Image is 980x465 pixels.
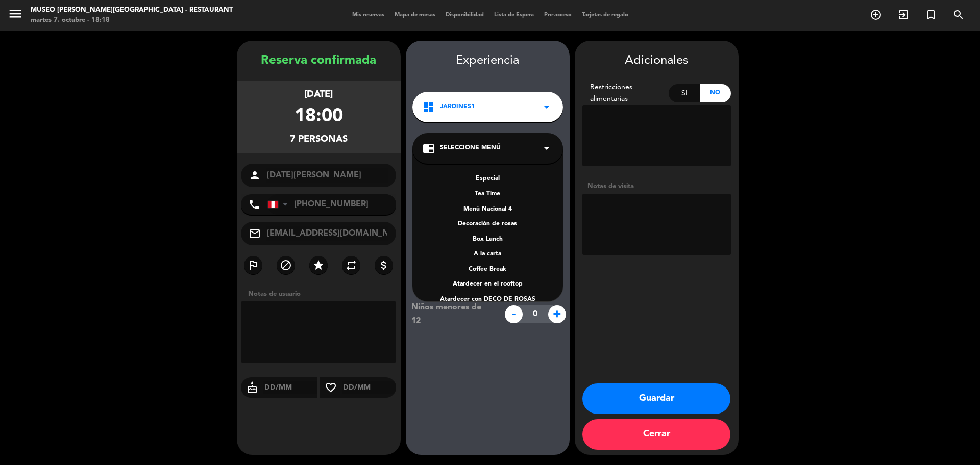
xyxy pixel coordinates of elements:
div: Museo [PERSON_NAME][GEOGRAPHIC_DATA] - Restaurant [31,5,233,15]
span: - [505,305,523,323]
span: Lista de Espera [489,12,539,18]
div: 18:00 [295,102,343,132]
span: Mapa de mesas [389,12,440,18]
i: arrow_drop_down [541,142,553,154]
div: martes 7. octubre - 18:18 [31,15,233,25]
input: DD/MM [263,381,318,394]
i: exit_to_app [897,9,910,21]
i: dashboard [423,101,435,113]
i: outlined_flag [247,259,259,271]
i: menu [8,6,23,21]
div: Niños menores de 12 [404,301,499,327]
div: No [700,84,731,102]
div: Coffee Break [423,265,553,275]
i: turned_in_not [925,9,937,21]
div: Experiencia [406,51,570,71]
div: Menú Nacional 4 [423,204,553,215]
div: Notas de usuario [243,289,401,299]
span: + [548,305,566,323]
div: Atardecer en el rooftop [423,279,553,290]
div: [DATE] [304,87,333,102]
div: Reserva confirmada [237,51,401,71]
i: person [249,169,261,182]
i: star [312,259,325,271]
div: Adicionales [582,51,731,71]
span: Pre-acceso [539,12,577,18]
div: Peru (Perú): +51 [268,195,291,214]
i: cake [241,381,263,394]
span: Mis reservas [347,12,389,18]
i: attach_money [378,259,390,271]
i: search [952,9,965,21]
span: Disponibilidad [440,12,489,18]
div: Notas de visita [582,181,731,192]
div: Atardecer con DECO DE ROSAS [423,295,553,305]
i: repeat [345,259,357,271]
button: menu [8,6,23,25]
div: Box Lunch [423,235,553,245]
div: A la carta [423,249,553,260]
div: Restricciones alimentarias [582,82,669,105]
div: Si [669,84,700,102]
div: Decoración de rosas [423,219,553,229]
i: favorite_border [320,381,342,394]
i: arrow_drop_down [541,101,553,113]
span: Jardines1 [440,102,475,112]
div: Cena Romántica [423,159,553,169]
span: Tarjetas de regalo [577,12,633,18]
input: DD/MM [342,381,397,394]
div: Especial [423,174,553,184]
i: phone [248,198,260,211]
i: mail_outline [249,227,261,240]
i: add_circle_outline [870,9,882,21]
i: chrome_reader_mode [423,142,435,154]
button: Cerrar [582,419,730,450]
div: Tea Time [423,189,553,199]
div: 7 personas [290,132,348,147]
i: block [280,259,292,271]
span: Seleccione Menú [440,143,501,153]
button: Guardar [582,383,730,414]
